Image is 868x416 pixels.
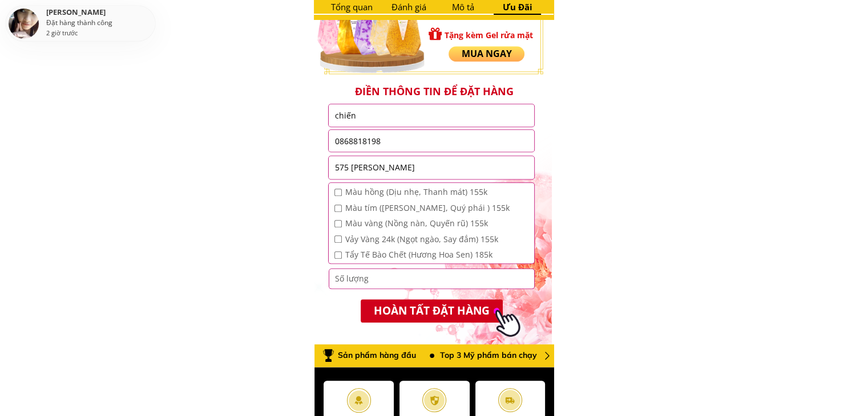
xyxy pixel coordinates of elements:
h3: Điền thông tin để đặt hàng [320,84,548,99]
h3: Tặng kèm Gel rửa mặt [444,29,547,42]
input: Số điện thoại [332,130,531,152]
input: Số lượng [332,269,532,288]
span: Vảy Vàng 24k (Ngọt ngào, Say đắm) 155k [345,233,509,246]
span: Màu vàng (Nồng nàn, Quyến rũ) 155k [345,217,509,230]
div: Sản phẩm hàng đầu [338,349,419,361]
span: Tẩy Tế Bào Chết (Hương Hoa Sen) 185k [345,248,509,261]
input: Địa chỉ cũ chưa sáp nhập [332,156,531,179]
div: Top 3 Mỹ phẩm bán chạy [440,349,547,361]
p: Mua ngay [449,46,524,62]
input: Họ và Tên [332,104,531,127]
span: Màu tím ([PERSON_NAME], Quý phái ) 155k [345,202,509,214]
p: HOÀN TẤT ĐẶT HÀNG [360,299,504,323]
span: Màu hồng (Dịu nhẹ, Thanh mát) 155k [345,186,509,198]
